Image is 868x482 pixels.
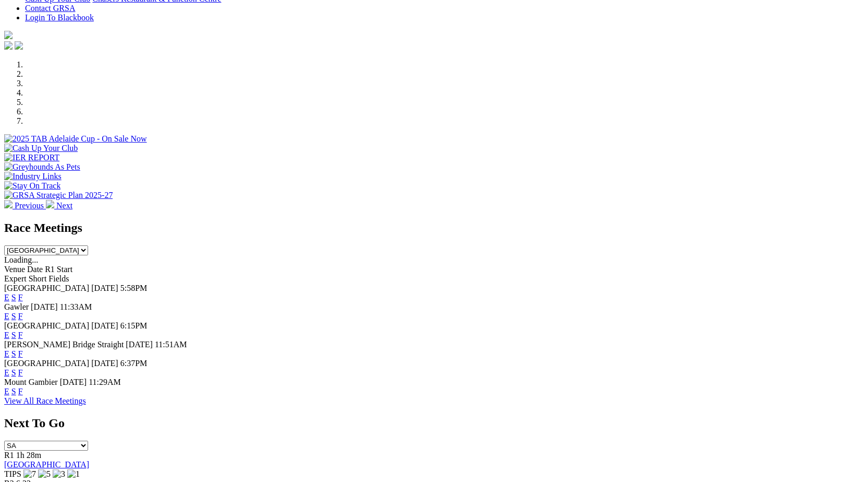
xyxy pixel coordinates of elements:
img: Industry Links [4,172,62,181]
a: S [11,368,16,377]
img: Stay On Track [4,181,60,191]
a: S [11,293,16,302]
img: chevron-left-pager-white.svg [4,200,13,208]
span: [DATE] [91,359,118,368]
h2: Next To Go [4,416,864,430]
a: E [4,349,9,358]
span: 6:37PM [120,359,148,368]
a: E [4,293,9,302]
a: E [4,368,9,377]
a: S [11,312,16,321]
img: Cash Up Your Club [4,144,78,153]
a: S [11,349,16,358]
a: Login To Blackbook [25,13,94,22]
span: 5:58PM [120,284,148,292]
span: 11:29AM [89,378,121,386]
img: facebook.svg [4,41,13,50]
img: 2025 TAB Adelaide Cup - On Sale Now [4,134,147,144]
img: 7 [23,469,36,479]
a: E [4,331,9,339]
a: S [11,387,16,396]
img: logo-grsa-white.png [4,31,13,39]
span: Date [27,265,43,274]
span: Next [56,201,72,210]
span: [DATE] [31,302,58,311]
a: F [18,349,23,358]
img: Greyhounds As Pets [4,162,80,172]
span: [DATE] [126,340,153,349]
img: IER REPORT [4,153,59,162]
img: GRSA Strategic Plan 2025-27 [4,191,113,200]
span: [GEOGRAPHIC_DATA] [4,359,89,368]
span: 11:33AM [60,302,92,311]
span: [GEOGRAPHIC_DATA] [4,284,89,292]
img: 5 [38,469,51,479]
a: [GEOGRAPHIC_DATA] [4,460,89,469]
a: F [18,312,23,321]
span: 6:15PM [120,321,148,330]
a: F [18,331,23,339]
span: [DATE] [91,284,118,292]
img: 3 [53,469,65,479]
a: F [18,368,23,377]
a: Contact GRSA [25,4,75,13]
span: 1h 28m [16,451,41,460]
img: 1 [67,469,80,479]
span: Loading... [4,255,38,264]
a: E [4,387,9,396]
a: S [11,331,16,339]
a: F [18,387,23,396]
span: Fields [48,274,69,283]
h2: Race Meetings [4,221,864,235]
span: Previous [15,201,44,210]
span: R1 [4,451,14,460]
span: TIPS [4,469,21,478]
span: [DATE] [60,378,87,386]
span: [PERSON_NAME] Bridge Straight [4,340,124,349]
a: View All Race Meetings [4,396,86,405]
span: R1 Start [45,265,72,274]
a: E [4,312,9,321]
span: Gawler [4,302,29,311]
span: Mount Gambier [4,378,58,386]
span: Expert [4,274,27,283]
a: F [18,293,23,302]
a: Next [46,201,72,210]
span: 11:51AM [155,340,187,349]
img: twitter.svg [15,41,23,50]
a: Previous [4,201,46,210]
span: Venue [4,265,25,274]
span: [DATE] [91,321,118,330]
span: Short [29,274,47,283]
span: [GEOGRAPHIC_DATA] [4,321,89,330]
img: chevron-right-pager-white.svg [46,200,54,208]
